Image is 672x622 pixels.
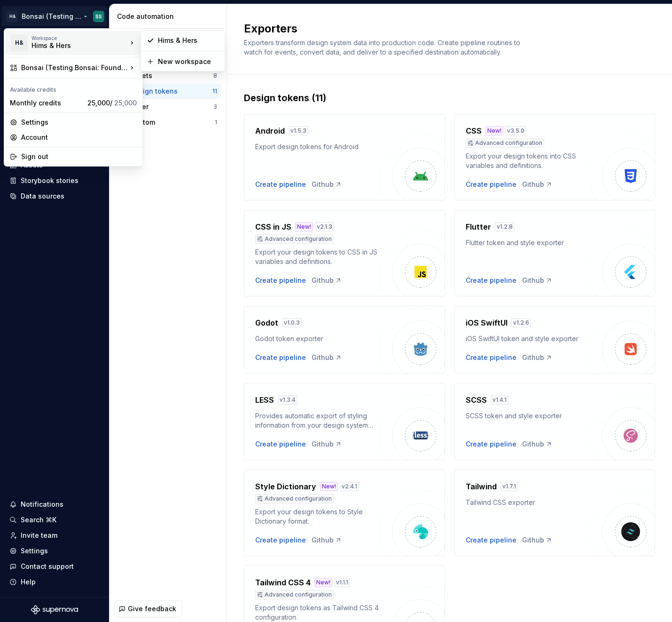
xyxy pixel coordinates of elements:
div: H& [11,34,28,51]
div: Hims & Hers [31,41,111,50]
span: 25,000 / [87,99,137,107]
div: Account [21,133,137,142]
div: Monthly credits [10,98,84,108]
div: Sign out [21,152,137,161]
div: Workspace [31,35,127,41]
div: Hims & Hers [158,36,219,45]
div: Available credits [6,80,141,96]
span: 25,000 [114,99,137,107]
div: New workspace [158,57,219,66]
div: Bonsai (Testing Bonsai: Foundation tokens) [21,63,127,72]
div: Settings [21,118,137,127]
